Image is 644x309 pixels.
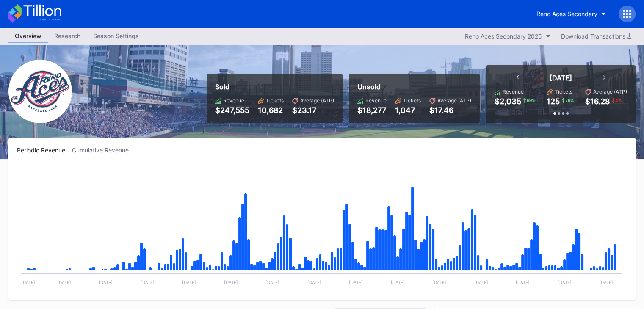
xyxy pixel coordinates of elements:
div: $18,277 [357,106,387,115]
text: [DATE] [307,280,321,285]
svg: Chart title [17,164,627,291]
a: Season Settings [87,30,145,43]
div: Average (ATP) [300,97,334,104]
button: Reno Aces Secondary [530,6,612,22]
div: 4 % [614,97,622,104]
div: $23.17 [292,106,334,115]
div: [DATE] [550,74,572,82]
div: Revenue [365,97,387,104]
div: Tickets [403,97,421,104]
div: $247,555 [215,106,249,115]
div: Revenue [223,97,244,104]
div: Reno Aces Secondary 2025 [465,33,542,40]
img: RenoAces.png [8,60,72,123]
div: $17.46 [429,106,471,115]
div: $16.28 [585,97,610,106]
text: [DATE] [265,280,279,285]
div: Reno Aces Secondary [536,10,597,17]
button: Download Transactions [557,30,636,42]
button: Reno Aces Secondary 2025 [461,30,555,42]
div: 125 [547,97,560,106]
text: [DATE] [182,280,196,285]
div: Average (ATP) [437,97,471,104]
div: Tickets [266,97,284,104]
text: [DATE] [57,280,71,285]
div: 76 % [564,97,575,104]
div: Unsold [357,83,471,91]
text: [DATE] [558,280,572,285]
div: Season Settings [87,30,145,42]
text: [DATE] [349,280,363,285]
text: [DATE] [599,280,613,285]
a: Overview [8,30,48,43]
div: Average (ATP) [593,88,627,95]
text: [DATE] [99,280,113,285]
text: [DATE] [141,280,155,285]
div: 69 % [526,97,536,104]
div: Cumulative Revenue [72,146,135,154]
text: [DATE] [516,280,530,285]
div: Research [48,30,87,42]
div: 10,682 [258,106,284,115]
div: Periodic Revenue [17,146,72,154]
div: 1,047 [395,106,421,115]
div: $2,035 [495,97,521,106]
div: Sold [215,83,334,91]
text: [DATE] [21,280,35,285]
text: [DATE] [474,280,488,285]
a: Research [48,30,87,43]
div: Download Transactions [561,33,631,40]
text: [DATE] [224,280,238,285]
div: Tickets [555,88,572,95]
text: [DATE] [391,280,405,285]
div: Revenue [503,88,524,95]
text: [DATE] [432,280,446,285]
